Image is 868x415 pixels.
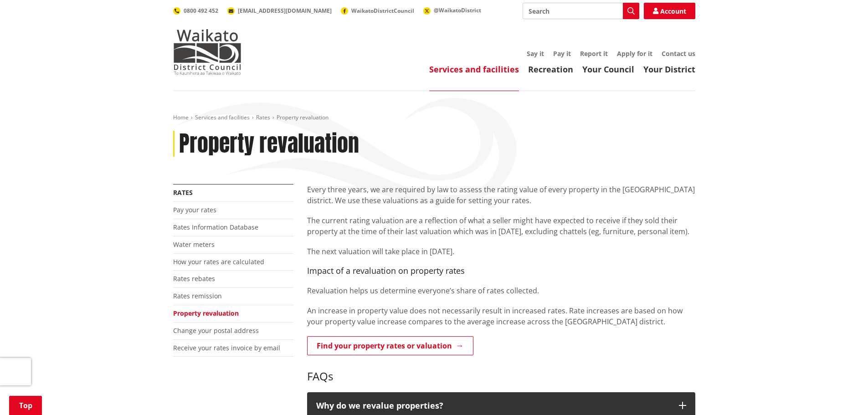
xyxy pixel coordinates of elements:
span: 0800 492 452 [184,7,218,15]
a: Contact us [662,49,695,58]
h3: FAQs [307,357,695,383]
p: The next valuation will take place in [DATE]. [307,246,695,257]
h4: Impact of a revaluation on property rates [307,266,695,276]
p: Why do we revalue properties? [316,401,670,410]
span: [EMAIL_ADDRESS][DOMAIN_NAME] [238,7,332,15]
a: 0800 492 452 [173,7,218,15]
a: Apply for it [617,49,652,58]
a: Pay your rates [173,205,216,214]
a: Services and facilities [429,64,519,75]
a: Services and facilities [195,113,250,121]
a: @WaikatoDistrict [423,6,481,14]
a: [EMAIL_ADDRESS][DOMAIN_NAME] [227,7,332,15]
p: Revaluation helps us determine everyone’s share of rates collected. [307,285,695,296]
a: WaikatoDistrictCouncil [341,7,414,15]
a: Rates [256,113,270,121]
span: WaikatoDistrictCouncil [351,7,414,15]
a: Change your postal address [173,326,259,335]
a: Home [173,113,189,121]
p: Every three years, we are required by law to assess the rating value of every property in the [GE... [307,184,695,206]
a: Report it [580,49,608,58]
a: Your Council [582,64,634,75]
a: Rates Information Database [173,223,258,231]
a: Your District [643,64,695,75]
a: Receive your rates invoice by email [173,343,280,352]
span: Property revaluation [277,113,329,121]
h1: Property revaluation [179,131,359,157]
nav: breadcrumb [173,114,695,122]
a: Water meters [173,240,215,249]
a: Account [644,3,695,19]
a: Rates [173,188,193,197]
a: Rates rebates [173,274,215,283]
a: Property revaluation [173,309,239,318]
p: An increase in property value does not necessarily result in increased rates. Rate increases are ... [307,305,695,327]
a: Find your property rates or valuation [307,336,473,355]
a: Rates remission [173,292,222,300]
a: Say it [527,49,544,58]
p: The current rating valuation are a reflection of what a seller might have expected to receive if ... [307,215,695,237]
input: Search input [523,3,639,19]
span: @WaikatoDistrict [434,6,481,14]
a: Pay it [553,49,571,58]
a: How your rates are calculated [173,257,264,266]
a: Top [9,396,42,415]
img: Waikato District Council - Te Kaunihera aa Takiwaa o Waikato [173,29,241,75]
a: Recreation [528,64,573,75]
